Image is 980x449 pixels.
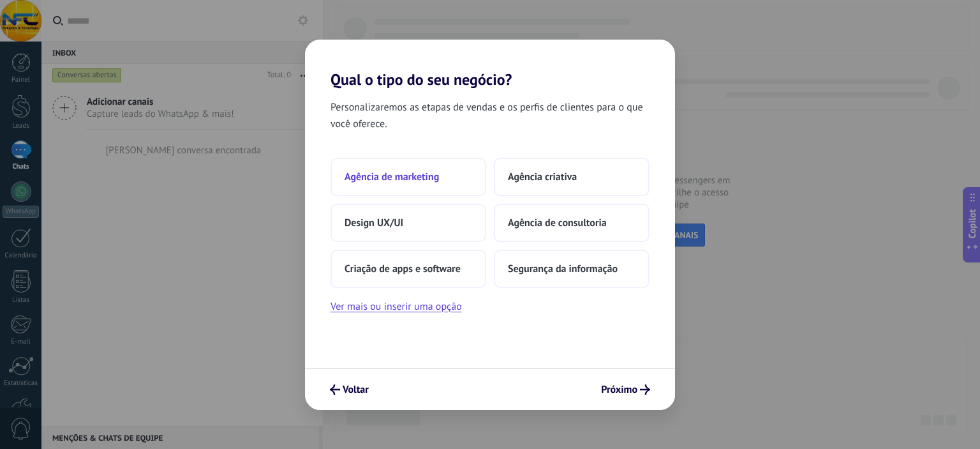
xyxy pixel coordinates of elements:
[345,217,403,229] span: Design UX/UI
[494,250,650,288] button: Segurança da informação
[494,158,650,196] button: Agência criativa
[508,217,607,229] span: Agência de consultoria
[330,250,486,288] button: Criação de apps e software
[330,298,462,315] button: Ver mais ou inserir uma opção
[330,158,486,196] button: Agência de marketing
[345,171,439,183] span: Agência de marketing
[324,379,375,400] button: Voltar
[595,379,656,400] button: Próximo
[508,171,577,183] span: Agência criativa
[601,385,637,394] span: Próximo
[343,385,369,394] span: Voltar
[508,263,618,275] span: Segurança da informação
[494,204,650,242] button: Agência de consultoria
[330,204,486,242] button: Design UX/UI
[345,263,461,275] span: Criação de apps e software
[305,40,675,89] h2: Qual o tipo do seu negócio?
[330,99,650,132] span: Personalizaremos as etapas de vendas e os perfis de clientes para o que você oferece.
